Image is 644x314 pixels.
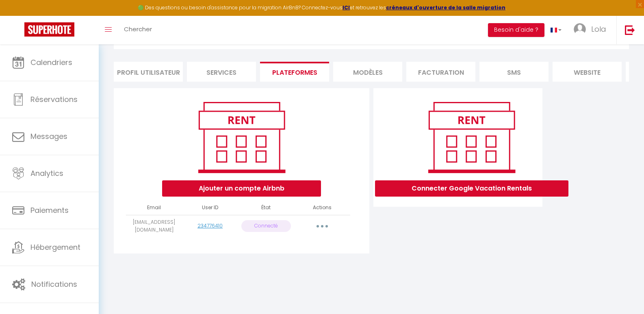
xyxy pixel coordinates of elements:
[343,4,350,11] a: ICI
[30,205,69,215] span: Paiements
[406,62,475,82] li: Facturation
[124,25,152,33] span: Chercher
[7,3,31,28] button: Ouvrir le widget de chat LiveChat
[238,201,294,215] th: État
[118,16,158,44] a: Chercher
[625,25,635,35] img: logout
[187,62,256,82] li: Services
[126,201,182,215] th: Email
[30,242,80,252] span: Hébergement
[162,180,321,197] button: Ajouter un compte Airbnb
[30,57,72,67] span: Calendriers
[30,168,63,178] span: Analytics
[386,4,505,11] a: créneaux d'ouverture de la salle migration
[260,62,329,82] li: Plateformes
[126,215,182,237] td: [EMAIL_ADDRESS][DOMAIN_NAME]
[375,180,568,197] button: Connecter Google Vacation Rentals
[241,220,291,232] p: Connecté
[30,131,67,141] span: Messages
[333,62,402,82] li: MODÈLES
[114,62,183,82] li: Profil Utilisateur
[574,23,586,35] img: ...
[568,16,616,44] a: ... Lola
[30,94,78,104] span: Réservations
[182,201,238,215] th: User ID
[24,22,74,37] img: Super Booking
[479,62,549,82] li: SMS
[197,222,223,229] a: 234776410
[420,98,523,176] img: rent.png
[31,279,77,289] span: Notifications
[190,98,293,176] img: rent.png
[553,62,622,82] li: website
[488,23,544,37] button: Besoin d'aide ?
[294,201,350,215] th: Actions
[591,24,606,34] span: Lola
